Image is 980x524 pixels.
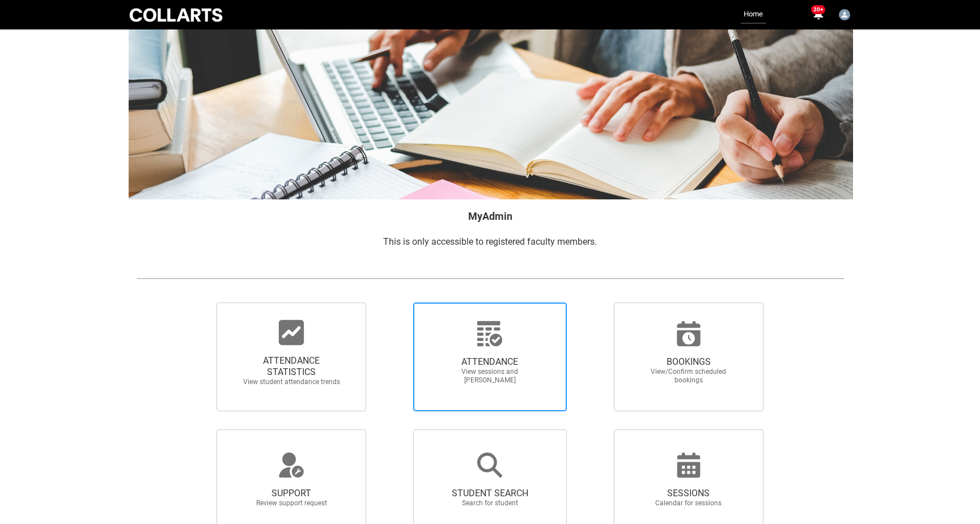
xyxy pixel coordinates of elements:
span: Search for student [440,499,540,508]
button: 20+ [811,8,825,22]
span: View/Confirm scheduled bookings [639,368,739,385]
span: Calendar for sessions [639,499,739,508]
img: Chrissie Vincent [839,9,850,20]
h2: MyAdmin [137,208,844,224]
span: Review support request [241,499,341,508]
span: View student attendance trends [241,378,341,386]
span: ATTENDANCE [440,356,540,368]
span: ATTENDANCE STATISTICS [241,355,341,378]
img: REDU_GREY_LINE [137,272,844,284]
span: STUDENT SEARCH [440,488,540,499]
span: This is only accessible to registered faculty members. [383,236,597,247]
span: BOOKINGS [639,356,739,368]
span: 20+ [811,5,825,14]
span: SESSIONS [639,488,739,499]
span: View sessions and [PERSON_NAME] [440,368,540,385]
span: SUPPORT [241,488,341,499]
a: Home [741,6,766,24]
button: User Profile Chrissie Vincent [836,5,853,23]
